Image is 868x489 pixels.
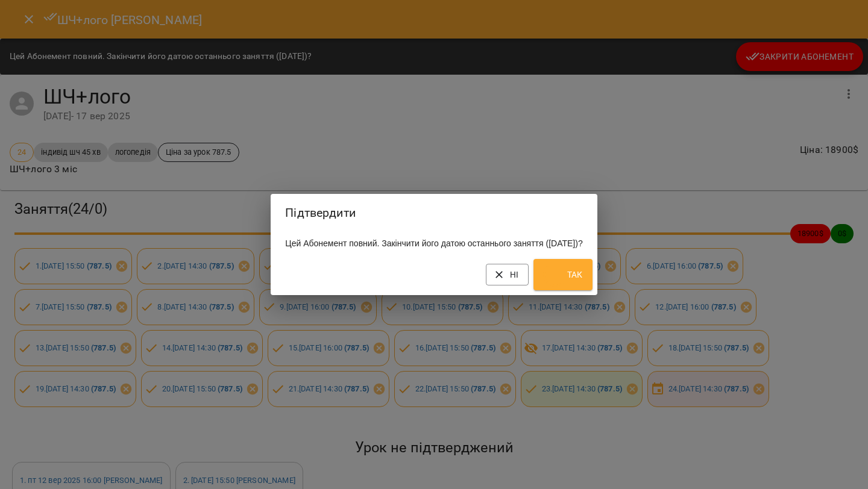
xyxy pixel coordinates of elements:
h2: Підтвердити [285,204,582,222]
button: Так [533,259,593,290]
button: Ні [486,264,529,285]
span: Так [543,263,583,287]
div: Цей Абонемент повний. Закінчити його датою останнього заняття ([DATE])? [271,232,597,254]
span: Ні [495,267,519,282]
